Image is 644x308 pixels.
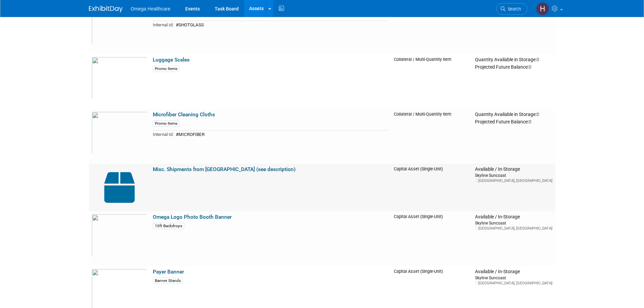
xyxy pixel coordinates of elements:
td: Internal Id: [153,21,174,29]
div: Quantity Available in Storage: [475,112,552,118]
a: Microfiber Cleaning Cloths [153,112,215,118]
td: Internal Id: [153,131,174,138]
span: Search [505,6,521,11]
div: Projected Future Balance: [475,118,552,125]
span: 0 [529,64,531,70]
div: Available / In-Storage [475,214,552,220]
span: Omega Healthcare [131,6,171,11]
span: 0 [536,112,539,117]
a: Payer Banner [153,269,184,275]
td: Collateral / Multi-Quantity Item [391,109,472,164]
a: Misc. Shipments from [GEOGRAPHIC_DATA] (see description) [153,166,295,172]
div: Available / In-Storage [475,269,552,275]
div: [GEOGRAPHIC_DATA], [GEOGRAPHIC_DATA] [475,281,552,286]
div: [GEOGRAPHIC_DATA], [GEOGRAPHIC_DATA] [475,178,552,183]
a: Search [496,3,527,15]
td: Capital Asset (Single-Unit) [391,164,472,211]
td: #SHOTGLASS [174,21,389,29]
div: Quantity Available in Storage: [475,57,552,63]
td: Collateral / Multi-Quantity Item [391,54,472,109]
a: Luggage Scales [153,57,190,63]
div: Skyline Suncoast [475,275,552,281]
img: ExhibitDay [89,6,123,13]
img: Heather Stuck [536,2,549,15]
div: Promo Items [153,120,180,127]
span: 0 [536,57,539,62]
div: Banner Stands [153,278,183,284]
div: Projected Future Balance: [475,63,552,70]
span: 0 [529,119,531,124]
div: Skyline Suncoast [475,172,552,178]
div: Skyline Suncoast [475,220,552,226]
td: #MICROFIBER [174,131,389,138]
div: [GEOGRAPHIC_DATA], [GEOGRAPHIC_DATA] [475,226,552,231]
td: Capital Asset (Single-Unit) [391,211,472,266]
div: Promo Items [153,66,180,72]
a: Omega Logo Photo Booth Banner [153,214,232,220]
div: 10ft Backdrops [153,223,184,229]
div: Available / In-Storage [475,166,552,172]
img: Capital-Asset-Icon-2.png [92,166,147,209]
